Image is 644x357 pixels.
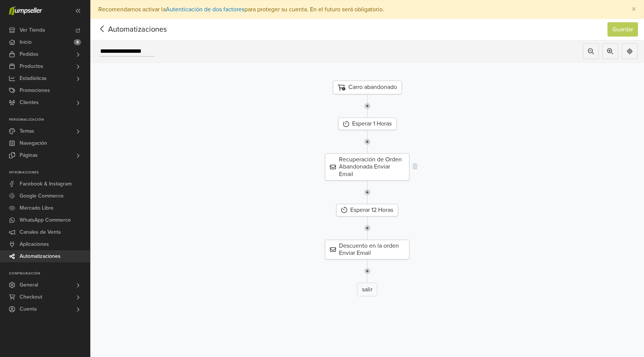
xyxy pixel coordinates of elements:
[20,279,38,291] span: General
[336,204,398,216] div: Esperar 12 Horas
[20,97,39,109] span: Clientes
[20,36,32,48] span: Inicio
[74,39,81,45] span: 6
[20,24,45,36] span: Ver Tienda
[20,48,38,60] span: Pedidos
[364,94,371,118] img: line-7960e5f4d2b50ad2986e.svg
[364,216,371,240] img: line-7960e5f4d2b50ad2986e.svg
[632,4,636,15] span: ×
[20,303,37,315] span: Cuenta
[364,130,371,153] img: line-7960e5f4d2b50ad2986e.svg
[364,259,371,283] img: line-7960e5f4d2b50ad2986e.svg
[325,240,409,259] div: Descuento en la orden Enviar Email
[624,0,644,18] button: Close
[20,226,61,238] span: Canales de Venta
[20,250,61,262] span: Automatizaciones
[20,190,64,202] span: Google Commerce
[9,271,90,276] p: Configuración
[325,153,409,181] div: Recuperación de Orden Abandonada Enviar Email
[20,149,38,161] span: Páginas
[20,291,42,303] span: Checkout
[20,202,53,214] span: Mercado Libre
[20,178,72,190] span: Facebook & Instagram
[20,72,47,84] span: Estadísticas
[364,181,371,204] img: line-7960e5f4d2b50ad2986e.svg
[20,238,49,250] span: Aplicaciones
[20,84,50,97] span: Promociones
[20,60,43,72] span: Productos
[338,118,397,130] div: Esperar 1 Horas
[9,118,90,122] p: Personalización
[607,22,638,37] button: Guardar
[333,81,402,94] div: Carro abandonado
[20,137,47,149] span: Navegación
[166,6,244,13] a: Autenticación de dos factores
[20,125,34,137] span: Temas
[20,214,71,226] span: WhatsApp Commerce
[9,170,90,175] p: Integraciones
[96,24,155,35] span: Automatizaciones
[357,283,377,296] div: salir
